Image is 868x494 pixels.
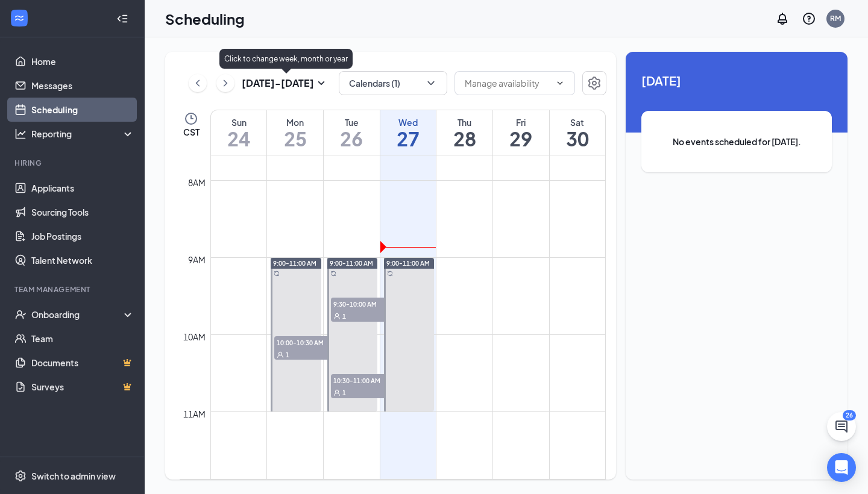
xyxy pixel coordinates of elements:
[436,128,492,149] h1: 28
[31,49,134,73] a: Home
[14,470,27,482] svg: Settings
[31,224,134,248] a: Job Postings
[211,116,266,128] div: Sun
[425,77,437,89] svg: ChevronDown
[165,8,245,29] h1: Scheduling
[465,77,550,90] input: Manage availability
[436,110,492,155] a: August 28, 2025
[267,110,323,155] a: August 25, 2025
[493,128,549,149] h1: 29
[211,128,266,149] h1: 24
[387,270,393,277] svg: Sync
[14,284,132,295] div: Team Management
[802,11,816,26] svg: QuestionInfo
[550,110,605,155] a: August 30, 2025
[242,77,314,90] h3: [DATE] - [DATE]
[333,389,341,396] svg: User
[31,327,134,351] a: Team
[827,453,856,482] div: Open Intercom Messenger
[31,200,134,224] a: Sourcing Tools
[333,313,341,320] svg: User
[331,298,391,310] span: 9:30-10:00 AM
[31,351,134,375] a: DocumentsCrown
[665,135,808,148] span: No events scheduled for [DATE].
[550,128,605,149] h1: 30
[386,259,430,267] span: 9:00-11:00 AM
[189,74,207,92] button: ChevronLeft
[273,259,316,267] span: 9:00-11:00 AM
[436,116,492,128] div: Thu
[14,128,27,140] svg: Analysis
[331,374,391,386] span: 10:30-11:00 AM
[31,176,134,200] a: Applicants
[493,116,549,128] div: Fri
[192,76,204,90] svg: ChevronLeft
[550,116,605,128] div: Sat
[342,389,346,397] span: 1
[219,49,353,69] div: Click to change week, month or year
[380,128,436,149] h1: 27
[555,78,565,88] svg: ChevronDown
[380,116,436,128] div: Wed
[183,126,200,138] span: CST
[342,312,346,320] span: 1
[116,13,128,25] svg: Collapse
[219,76,231,90] svg: ChevronRight
[641,71,832,90] span: [DATE]
[582,71,606,95] button: Settings
[339,71,447,95] button: Calendars (1)ChevronDown
[324,110,380,155] a: August 26, 2025
[14,308,27,320] svg: UserCheck
[324,128,380,149] h1: 26
[181,407,208,421] div: 11am
[286,351,289,359] span: 1
[186,253,208,266] div: 9am
[267,128,323,149] h1: 25
[267,116,323,128] div: Mon
[827,412,856,441] button: ChatActive
[31,375,134,399] a: SurveysCrown
[274,270,280,277] svg: Sync
[216,74,234,92] button: ChevronRight
[186,176,208,189] div: 8am
[324,116,380,128] div: Tue
[330,270,336,277] svg: Sync
[843,410,856,421] div: 26
[181,330,208,343] div: 10am
[31,470,116,482] div: Switch to admin view
[184,111,198,126] svg: Clock
[493,110,549,155] a: August 29, 2025
[31,73,134,98] a: Messages
[31,98,134,122] a: Scheduling
[830,13,841,23] div: RM
[13,12,25,24] svg: WorkstreamLogo
[380,110,436,155] a: August 27, 2025
[31,308,124,320] div: Onboarding
[330,259,373,267] span: 9:00-11:00 AM
[775,11,790,26] svg: Notifications
[587,76,602,90] svg: Settings
[211,110,266,155] a: August 24, 2025
[14,158,132,168] div: Hiring
[277,351,284,358] svg: User
[31,248,134,272] a: Talent Network
[274,336,335,348] span: 10:00-10:30 AM
[834,419,849,434] svg: ChatActive
[31,128,135,140] div: Reporting
[314,76,329,90] svg: SmallChevronDown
